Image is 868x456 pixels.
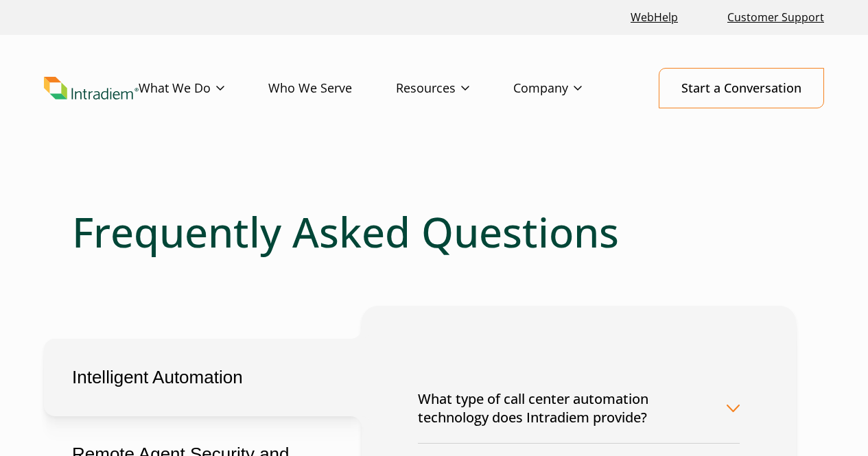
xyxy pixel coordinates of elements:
[659,68,824,108] a: Start a Conversation
[268,69,396,108] a: Who We Serve
[625,3,683,32] a: Link opens in a new window
[513,69,626,108] a: Company
[418,373,740,443] button: What type of call center automation technology does Intradiem provide?
[139,69,268,108] a: What We Do
[396,69,513,108] a: Resources
[44,77,139,100] img: Intradiem
[44,339,362,416] button: Intelligent Automation
[722,3,830,32] a: Customer Support
[72,207,796,256] h1: Frequently Asked Questions
[44,77,139,100] a: Link to homepage of Intradiem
